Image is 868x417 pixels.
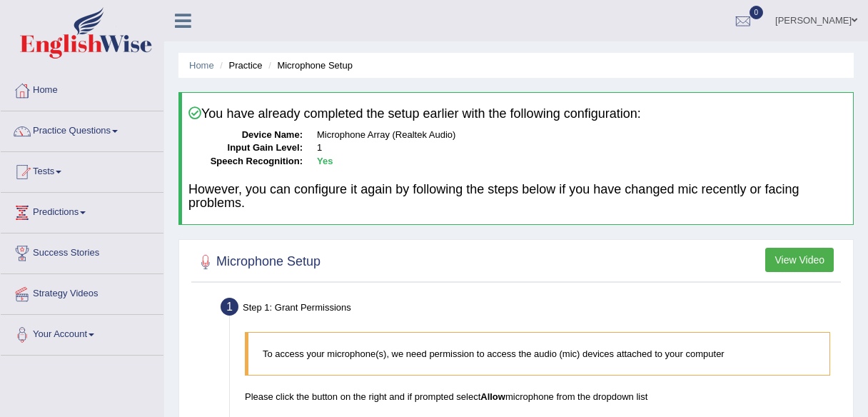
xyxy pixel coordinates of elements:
a: Success Stories [1,233,163,269]
h4: However, you can configure it again by following the steps below if you have changed mic recently... [188,183,847,211]
p: To access your microphone(s), we need permission to access the audio (mic) devices attached to yo... [263,347,815,361]
li: Practice [216,59,262,72]
dt: Input Gain Level: [188,141,303,155]
button: View Video [765,248,834,272]
span: 0 [750,6,764,19]
h2: Microphone Setup [195,251,321,273]
b: Allow [480,391,505,402]
b: Yes [317,156,333,166]
a: Practice Questions [1,111,163,147]
a: Your Account [1,315,163,351]
h4: You have already completed the setup earlier with the following configuration: [188,106,847,121]
p: Please click the button on the right and if prompted select microphone from the dropdown list [245,390,830,403]
a: Predictions [1,193,163,228]
a: Home [189,60,214,71]
a: Strategy Videos [1,274,163,310]
dd: Microphone Array (Realtek Audio) [317,129,847,142]
dt: Device Name: [188,129,303,142]
div: Step 1: Grant Permissions [214,293,847,325]
dt: Speech Recognition: [188,155,303,169]
dd: 1 [317,141,847,155]
a: Tests [1,152,163,188]
li: Microphone Setup [265,59,353,72]
a: Home [1,71,163,106]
